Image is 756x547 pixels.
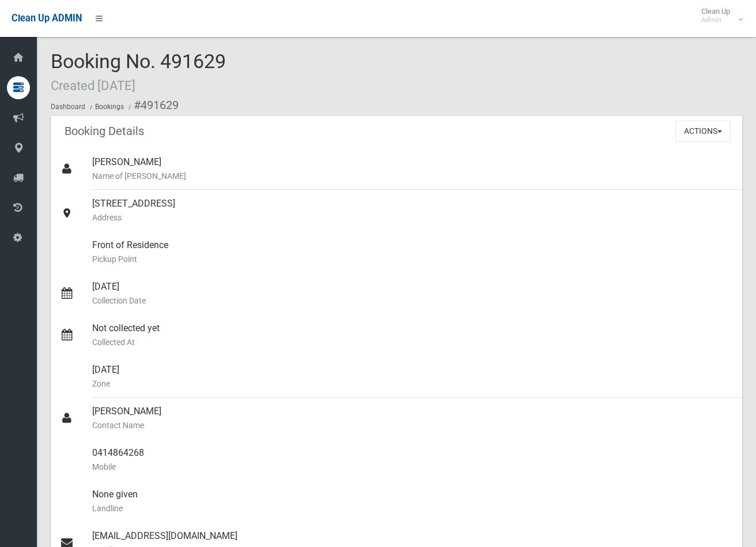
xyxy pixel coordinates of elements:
[92,335,733,349] small: Collected At
[92,211,733,224] small: Address
[92,377,733,391] small: Zone
[92,231,733,273] div: Front of Residence
[92,398,733,439] div: [PERSON_NAME]
[92,294,733,308] small: Collection Date
[51,103,85,111] a: Dashboard
[92,501,733,515] small: Landline
[92,460,733,474] small: Mobile
[675,121,731,142] button: Actions
[92,439,733,481] div: 0414864268
[92,252,733,266] small: Pickup Point
[95,103,124,111] a: Bookings
[92,314,733,356] div: Not collected yet
[92,481,733,522] div: None given
[92,190,733,231] div: [STREET_ADDRESS]
[92,418,733,432] small: Contact Name
[92,169,733,183] small: Name of [PERSON_NAME]
[126,95,179,116] li: #491629
[92,273,733,314] div: [DATE]
[92,356,733,398] div: [DATE]
[12,13,82,24] span: Clean Up ADMIN
[51,78,135,93] small: Created [DATE]
[701,16,730,24] small: Admin
[51,50,226,95] span: Booking No. 491629
[92,148,733,190] div: [PERSON_NAME]
[695,7,742,24] span: Clean Up
[51,120,158,143] header: Booking Details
